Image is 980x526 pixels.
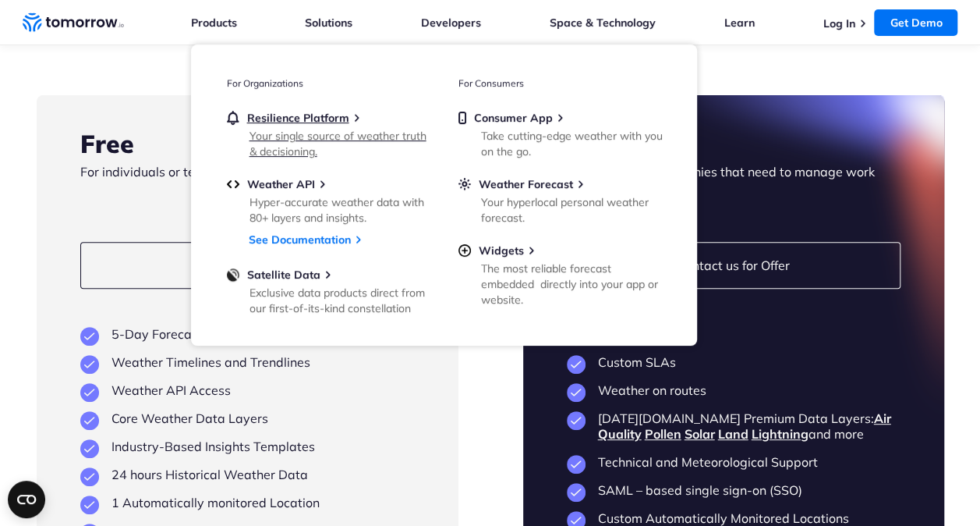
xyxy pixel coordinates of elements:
div: Your hyperlocal personal weather forecast. [481,194,663,226]
li: Industry-Based Insights Templates [80,439,414,454]
li: [DATE][DOMAIN_NAME] Premium Data Layers: and more [567,410,900,442]
button: Open CMP widget [8,481,45,518]
h3: Free [80,126,414,161]
span: Weather Forecast [479,177,573,191]
a: Try Now [80,242,414,289]
li: Core Weather Data Layers [80,410,414,426]
li: 14-Day Forecast [567,326,900,342]
li: SAML – based single sign-on (SSO) [567,482,900,498]
a: Get Demo [874,9,957,36]
a: Home link [23,11,124,34]
img: sun.svg [458,177,471,191]
div: Exclusive data products direct from our first-of-its-kind constellation [249,285,431,316]
img: mobile.svg [458,111,466,125]
a: Resilience PlatformYour single source of weather truth & decisioning. [227,111,430,156]
img: bell.svg [227,111,239,125]
a: Lightning [752,426,808,442]
a: Products [191,16,237,30]
div: Take cutting-edge weather with you on the go. [481,128,663,159]
img: api.svg [227,177,239,191]
span: Widgets [479,243,524,258]
a: Air Quality [598,410,891,442]
a: Consumer AppTake cutting-edge weather with you on the go. [458,111,661,156]
a: Weather APIHyper-accurate weather data with 80+ layers and insights. [227,177,430,222]
span: Satellite Data [247,268,320,282]
a: WidgetsThe most reliable forecast embedded directly into your app or website. [458,243,661,304]
img: satellite-data-menu.png [227,268,239,282]
h3: For Organizations [227,77,430,89]
a: Space & Technology [550,16,656,30]
a: Land [718,426,748,442]
a: Weather ForecastYour hyperlocal personal weather forecast. [458,177,661,222]
a: Satellite DataExclusive data products direct from our first-of-its-kind constellation [227,268,430,313]
li: 1 Automatically monitored Location [80,495,414,510]
a: Contact us for Offer [567,242,900,289]
li: Weather API Access [80,382,414,398]
img: plus-circle.svg [458,243,471,258]
span: Resilience Platform [247,111,349,125]
li: 24 hours Historical Weather Data [80,467,414,482]
span: Consumer App [474,111,553,125]
span: Weather API [247,177,315,191]
a: Solutions [305,16,352,30]
div: The most reliable forecast embedded directly into your app or website. [481,261,663,307]
p: For individuals or teams just getting started [80,161,414,204]
li: Weather Timelines and Trendlines [80,354,414,370]
li: Technical and Meteorological Support [567,454,900,470]
h3: For Consumers [458,77,661,89]
li: 5-Day Forecast [80,326,414,342]
a: See Documentation [249,233,351,247]
a: Pollen [645,426,681,442]
a: Learn [724,16,755,30]
li: Custom SLAs [567,354,900,370]
div: Hyper-accurate weather data with 80+ layers and insights. [249,194,431,226]
a: Solar [685,426,715,442]
div: Your single source of weather truth & decisioning. [249,128,431,159]
a: Developers [421,16,481,30]
li: Weather on routes [567,382,900,398]
a: Log In [823,16,854,30]
li: Custom Automatically Monitored Locations [567,510,900,526]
